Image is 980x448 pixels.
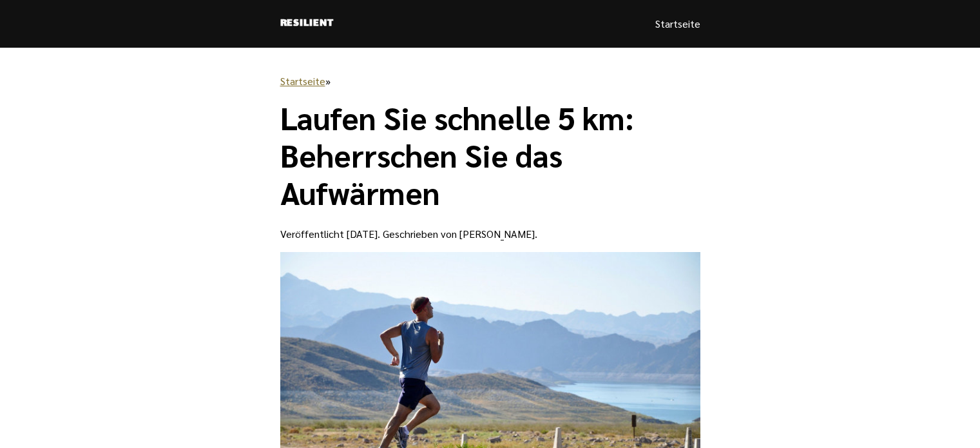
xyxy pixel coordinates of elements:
h1: Laufen Sie schnelle 5 km: Beherrschen Sie das Aufwärmen [280,99,700,211]
a: Resilient [280,15,334,32]
a: Startseite [280,74,325,88]
p: » [280,73,700,89]
a: Startseite [655,16,700,32]
p: Veröffentlicht [DATE]. Geschrieben von [PERSON_NAME]. [280,226,700,242]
